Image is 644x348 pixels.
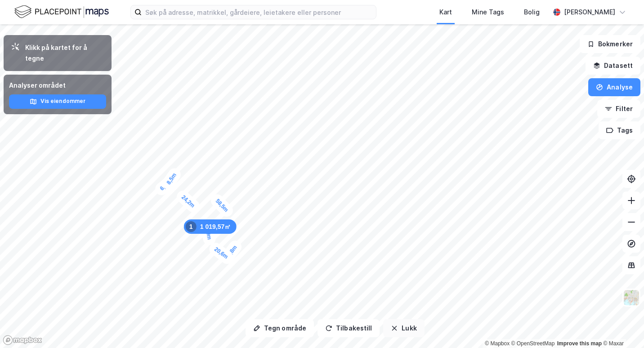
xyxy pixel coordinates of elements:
a: Improve this map [557,340,602,347]
div: 1 [186,221,197,232]
a: Mapbox [485,340,510,347]
div: Map marker [207,240,235,266]
button: Tilbakestill [318,319,380,337]
div: Klikk på kartet for å tegne [25,42,104,64]
div: Mine Tags [472,7,504,18]
button: Tags [599,121,640,139]
button: Datasett [586,57,640,75]
button: Filter [597,100,640,118]
div: Map marker [184,219,237,234]
a: OpenStreetMap [511,340,555,347]
div: Map marker [208,192,235,219]
img: Z [623,289,640,306]
div: Kart [439,7,452,18]
div: Analyser området [9,80,106,91]
button: Analyse [588,78,640,96]
div: Bolig [524,7,540,18]
iframe: Chat Widget [599,305,644,348]
button: Tegn område [246,319,314,337]
div: Map marker [160,166,183,192]
input: Søk på adresse, matrikkel, gårdeiere, leietakere eller personer [142,5,376,19]
img: logo.f888ab2527a4732fd821a326f86c7f29.svg [14,4,109,20]
div: Map marker [174,188,202,215]
button: Lukk [383,319,424,337]
div: Map marker [200,223,217,246]
button: Vis eiendommer [9,94,106,109]
a: Mapbox homepage [3,335,42,345]
div: [PERSON_NAME] [564,7,615,18]
button: Bokmerker [580,35,640,53]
